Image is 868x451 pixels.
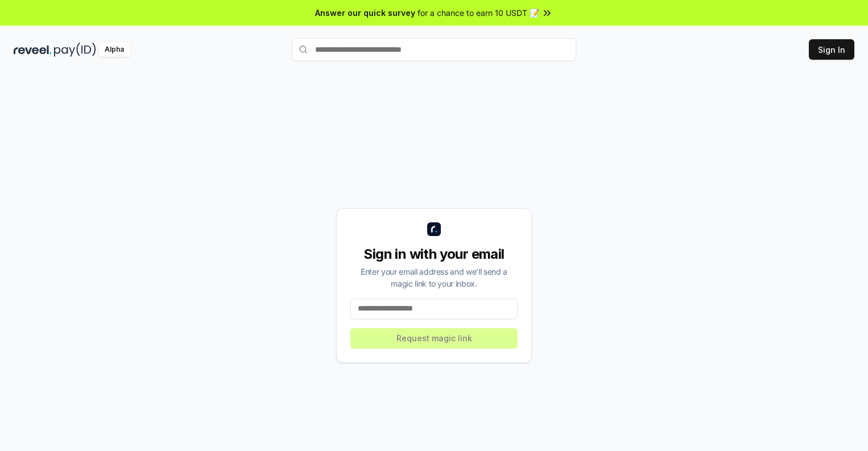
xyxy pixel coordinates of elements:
[54,43,96,57] img: pay_id
[418,7,539,19] span: for a chance to earn 10 USDT 📝
[809,39,854,60] button: Sign In
[98,43,130,57] div: Alpha
[350,266,518,289] div: Enter your email address and we’ll send a magic link to your inbox.
[427,222,441,236] img: logo_small
[315,7,415,19] span: Answer our quick survey
[14,43,52,57] img: reveel_dark
[350,245,518,263] div: Sign in with your email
